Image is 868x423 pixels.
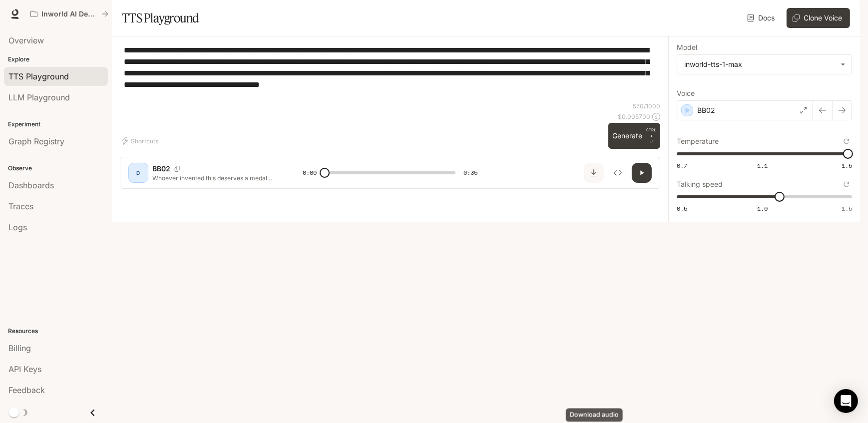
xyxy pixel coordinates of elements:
[170,166,184,172] button: Copy Voice ID
[646,127,656,139] p: CTRL +
[646,127,656,145] p: ⏎
[677,90,695,97] p: Voice
[842,204,852,213] span: 1.5
[122,8,199,28] h1: TTS Playground
[841,136,852,147] button: Reset to default
[152,174,279,182] p: Whoever invented this deserves a medal. You know how outlets used to be impossible to reach witho...
[841,179,852,190] button: Reset to default
[303,168,317,178] span: 0:00
[152,164,170,174] p: BB02
[842,161,852,170] span: 1.5
[745,8,779,28] a: Docs
[120,133,162,149] button: Shortcuts
[608,123,660,149] button: GenerateCTRL +⏎
[26,4,113,24] button: All workspaces
[584,163,604,183] button: Download audio
[677,55,852,74] div: inworld-tts-1-max
[566,409,623,422] div: Download audio
[677,161,687,170] span: 0.7
[633,102,660,110] p: 570 / 1000
[608,163,628,183] button: Inspect
[130,165,146,181] div: D
[684,59,836,69] div: inworld-tts-1-max
[834,389,858,413] div: Open Intercom Messenger
[787,8,850,28] button: Clone Voice
[757,204,768,213] span: 1.0
[677,138,719,145] p: Temperature
[618,112,650,121] p: $ 0.005700
[463,168,477,178] span: 0:35
[677,204,687,213] span: 0.5
[757,161,768,170] span: 1.1
[41,10,97,18] p: Inworld AI Demos
[677,181,723,188] p: Talking speed
[697,105,715,115] p: BB02
[677,44,697,51] p: Model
